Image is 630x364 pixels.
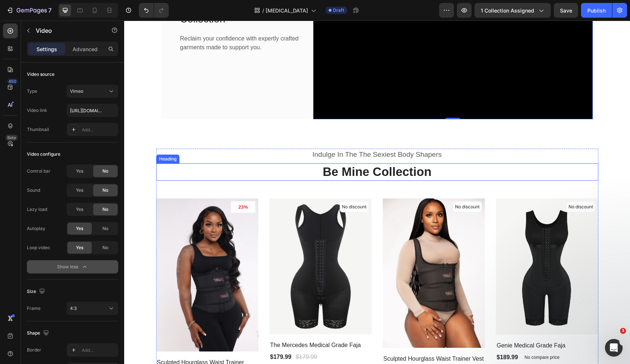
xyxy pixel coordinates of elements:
span: Vimeo [70,88,83,94]
span: Yes [76,225,83,232]
p: No discount [218,183,242,190]
div: Show less [57,263,88,271]
span: 1 collection assigned [481,7,534,14]
div: Beta [6,135,18,141]
div: Size [27,287,46,297]
p: No compare price [400,335,435,339]
div: Video link [27,107,47,114]
span: No [102,206,108,213]
div: Autoplay [27,225,45,232]
a: Genie Medical Grade Faja [372,178,474,314]
div: Type [27,88,37,95]
span: [MEDICAL_DATA] [266,7,308,14]
p: No discount [331,183,356,190]
span: 3 [620,328,626,334]
iframe: Intercom live chat [605,339,623,357]
div: Publish [587,7,606,14]
button: Save [554,3,578,18]
button: 7 [3,3,55,18]
div: Border [27,347,41,353]
span: Yes [76,244,83,251]
span: 4:3 [70,305,77,311]
a: The Mercedes Medical Grade Faja [145,178,248,314]
div: 450 [7,78,18,84]
span: Yes [76,187,83,194]
a: Sculpted Hourglass Waist Trainer Vest [259,333,361,343]
a: The Mercedes Medical Grade Faja [145,319,248,330]
div: Video source [27,71,55,78]
div: Undo/Redo [139,3,169,18]
span: / [262,7,264,14]
div: $189.99 [372,332,395,342]
span: Save [560,7,572,14]
div: Video configure [27,151,60,158]
p: No discount [444,183,469,190]
span: Draft [333,7,344,14]
div: Loop video [27,244,50,251]
button: Show less [27,260,118,273]
a: Genie Medical Grade Faja [372,320,474,330]
div: $179.99 [171,331,194,342]
a: Sculpted Hourglass Waist Trainer Vest [259,178,361,327]
button: Vimeo [67,85,118,98]
span: No [102,168,108,174]
div: Control bar [27,168,50,174]
div: Add... [82,347,116,354]
span: Yes [76,168,83,174]
a: Sculpted Hourglass Waist Trainer [32,337,134,347]
span: No [102,244,108,251]
div: Shape [27,328,50,338]
div: $179.99 [145,331,168,342]
p: Video [36,26,98,35]
span: No [102,225,108,232]
p: Settings [36,45,57,53]
div: Add... [82,127,116,133]
div: Lazy load [27,206,47,213]
span: Yes [76,206,83,213]
iframe: Design area [124,21,630,364]
button: Publish [581,3,612,18]
p: 7 [48,6,52,15]
button: 1 collection assigned [475,3,551,18]
div: Thumbnail [27,126,49,133]
p: Advanced [73,45,98,53]
input: Insert video url here [67,104,118,117]
div: Sound [27,187,40,194]
button: 4:3 [67,302,118,315]
span: No [102,187,108,194]
div: Frame [27,305,41,312]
